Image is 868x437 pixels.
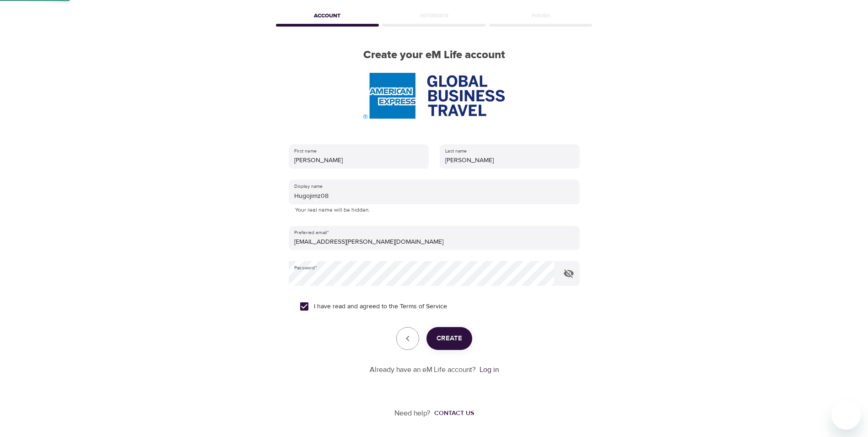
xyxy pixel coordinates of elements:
[480,365,499,374] a: Log in
[431,409,474,418] a: Contact us
[831,400,861,430] iframe: Button to launch messaging window
[437,333,462,344] span: Create
[370,365,476,375] p: Already have an eM Life account?
[434,409,474,418] div: Contact us
[400,302,447,311] a: Terms of Service
[426,327,472,350] button: Create
[363,73,504,119] img: AmEx%20GBT%20logo.png
[394,408,431,419] p: Need help?
[295,206,573,215] p: Your real name will be hidden.
[314,302,447,311] span: I have read and agreed to the
[274,49,594,62] h2: Create your eM Life account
